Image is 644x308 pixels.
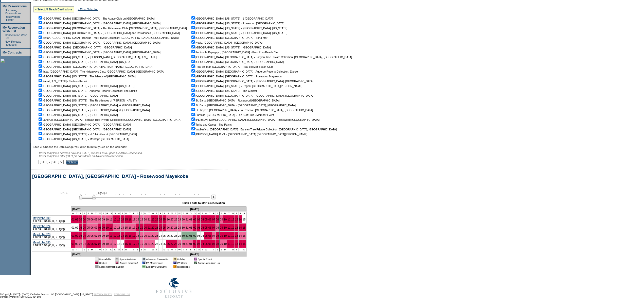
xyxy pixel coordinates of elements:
[38,109,150,112] nobr: [GEOGRAPHIC_DATA], [US_STATE] - [GEOGRAPHIC_DATA] at [GEOGRAPHIC_DATA]
[136,234,139,237] a: 18
[201,242,204,245] a: 04
[197,234,200,237] a: 03
[190,80,313,83] nobr: [GEOGRAPHIC_DATA], [GEOGRAPHIC_DATA] - [GEOGRAPHIC_DATA], [GEOGRAPHIC_DATA]
[174,212,178,215] td: T
[60,191,68,194] span: [DATE]
[211,195,216,199] img: Next
[38,128,131,131] nobr: [GEOGRAPHIC_DATA], [GEOGRAPHIC_DATA] - [GEOGRAPHIC_DATA]
[39,151,143,155] span: Travel completed between now and [DATE] qualifies as a Space Available Reservation.
[71,242,75,245] a: 01
[38,36,179,39] nobr: Bintan, [GEOGRAPHIC_DATA] - Banyan Tree Private Collection: [GEOGRAPHIC_DATA], [GEOGRAPHIC_DATA]
[136,226,139,229] a: 18
[227,218,230,221] a: 11
[190,109,313,112] nobr: St. Tropez, [GEOGRAPHIC_DATA] - La Reserve: [GEOGRAPHIC_DATA], [GEOGRAPHIC_DATA]
[98,212,102,215] td: W
[190,104,296,107] nobr: St. Barts, [GEOGRAPHIC_DATA] - [GEOGRAPHIC_DATA], [GEOGRAPHIC_DATA]
[124,212,128,215] td: W
[186,226,189,229] a: 31
[75,242,78,245] a: 02
[109,212,113,215] td: S
[193,234,196,237] a: 02
[208,218,211,221] a: 06
[163,242,166,245] a: 25
[174,226,177,229] a: 28
[235,218,238,221] a: 13
[190,94,313,97] nobr: [GEOGRAPHIC_DATA], [GEOGRAPHIC_DATA] - [GEOGRAPHIC_DATA], [GEOGRAPHIC_DATA]
[197,226,200,229] a: 03
[98,234,101,237] a: 08
[159,234,162,237] a: 24
[174,242,177,245] a: 28
[205,242,208,245] a: 05
[94,218,97,221] a: 07
[155,234,158,237] a: 23
[113,212,117,215] td: S
[71,212,75,215] td: W
[38,75,135,78] nobr: [GEOGRAPHIC_DATA], [US_STATE] - The Islands of [GEOGRAPHIC_DATA]
[163,218,166,221] a: 25
[189,207,246,212] td: [DATE]
[132,242,135,245] a: 17
[38,89,137,92] nobr: [GEOGRAPHIC_DATA], [US_STATE] - Auberge Resorts Collection: The Dunlin
[166,212,170,215] td: S
[33,145,127,148] b: Step 3: Choose the Date Range You Wish to Initially See on the Calendar:
[83,226,86,229] a: 04
[144,226,147,229] a: 20
[121,226,124,229] a: 14
[235,226,238,229] a: 13
[117,242,120,245] a: 13
[79,234,82,237] a: 03
[106,226,109,229] a: 10
[113,242,116,245] a: 12
[128,212,132,215] td: T
[71,218,75,221] a: 01
[71,226,75,229] a: 01
[170,212,174,215] td: M
[182,242,185,245] a: 30
[163,234,166,237] a: 25
[113,226,116,229] a: 12
[182,201,225,204] div: Click a date to start a reservation
[102,218,105,221] a: 09
[132,218,135,221] a: 17
[110,242,113,245] a: 11
[155,226,158,229] a: 23
[144,234,147,237] a: 20
[38,31,180,35] nobr: [GEOGRAPHIC_DATA], [GEOGRAPHIC_DATA] - [GEOGRAPHIC_DATA] and Residences [GEOGRAPHIC_DATA]
[189,242,192,245] a: 01
[75,226,78,229] a: 02
[75,234,78,237] a: 02
[38,104,150,107] nobr: [GEOGRAPHIC_DATA], [US_STATE] - [GEOGRAPHIC_DATA], A [GEOGRAPHIC_DATA]
[190,65,273,68] nobr: Real del Mar, [GEOGRAPHIC_DATA] - Real del Mar Beach Club
[83,242,86,245] a: 04
[186,234,189,237] a: 31
[170,226,173,229] a: 27
[167,218,170,221] a: 26
[140,212,144,215] td: S
[190,36,267,39] nobr: [GEOGRAPHIC_DATA], [GEOGRAPHIC_DATA] - Baha Mar
[243,218,246,221] a: 15
[132,234,135,237] a: 17
[98,226,101,229] a: 08
[163,212,167,215] td: S
[75,212,79,215] td: T
[91,234,94,237] a: 06
[144,218,147,221] a: 20
[148,242,151,245] a: 21
[4,9,4,15] td: ·
[4,40,4,46] td: ·
[186,218,189,221] a: 31
[83,234,86,237] a: 04
[102,212,105,215] td: T
[193,218,196,221] a: 02
[106,234,109,237] a: 10
[87,234,90,237] a: 05
[205,234,208,237] a: 05
[174,234,177,237] a: 28
[190,60,284,63] nobr: [GEOGRAPHIC_DATA], [GEOGRAPHIC_DATA] - [GEOGRAPHIC_DATA]
[224,218,227,221] a: 10
[220,226,223,229] a: 09
[190,128,337,131] nobr: Vabbinfaru, [GEOGRAPHIC_DATA] - Banyan Tree Private Collection: [GEOGRAPHIC_DATA], [GEOGRAPHIC_DATA]
[38,56,157,59] nobr: [GEOGRAPHIC_DATA], [US_STATE] - [PERSON_NAME][GEOGRAPHIC_DATA], [US_STATE]
[212,242,215,245] a: 07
